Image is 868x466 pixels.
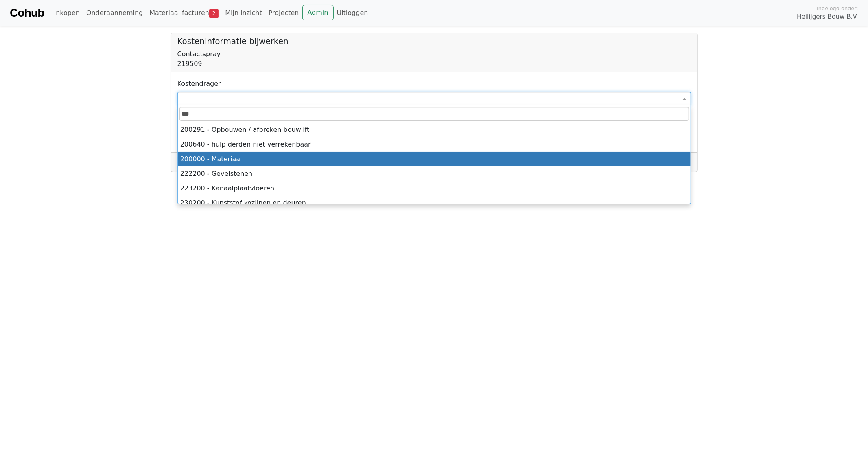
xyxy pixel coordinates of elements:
li: 222200 - Gevelstenen [178,166,691,181]
a: Onderaanneming [83,5,146,21]
a: Uitloggen [334,5,372,21]
span: 2 [209,9,219,18]
div: 219509 [177,59,691,69]
a: Admin [302,5,334,20]
a: Materiaal facturen2 [146,5,222,21]
a: Cohub [10,3,44,23]
label: Kostendrager [177,79,221,89]
div: Contactspray [177,49,691,59]
a: Projecten [265,5,302,21]
li: 230200 - Kunststof kozijnen en deuren [178,196,691,210]
span: Ingelogd onder: [817,4,858,12]
h5: Kosteninformatie bijwerken [177,36,691,46]
span: Heilijgers Bouw B.V. [797,12,858,22]
li: 200291 - Opbouwen / afbreken bouwlift [178,123,691,137]
li: 223200 - Kanaalplaatvloeren [178,181,691,196]
a: Mijn inzicht [222,5,265,21]
a: Inkopen [50,5,83,21]
li: 200640 - hulp derden niet verrekenbaar [178,137,691,152]
li: 200000 - Materiaal [178,152,691,166]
